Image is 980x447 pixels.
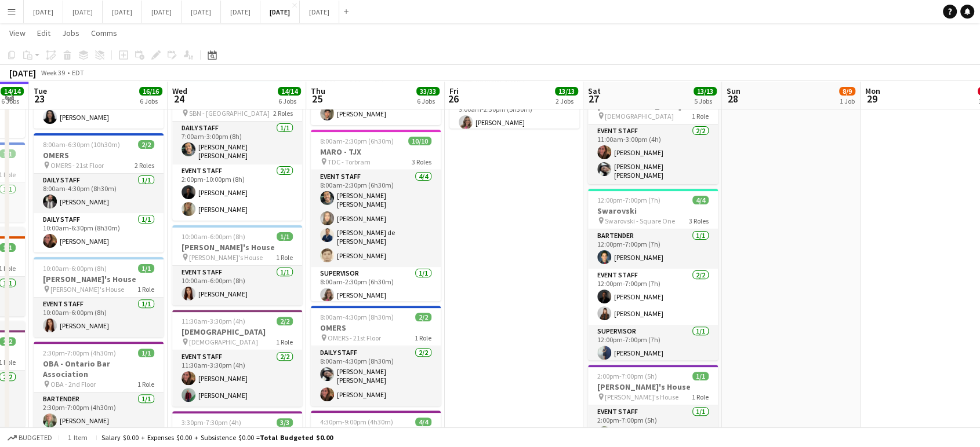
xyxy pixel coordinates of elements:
[588,124,718,184] app-card-role: Event Staff2/211:00am-3:00pm (4h)[PERSON_NAME][PERSON_NAME] [PERSON_NAME]
[103,1,142,23] button: [DATE]
[588,86,601,96] span: Sat
[34,274,164,284] h3: [PERSON_NAME]'s House
[597,372,657,380] span: 2:00pm-7:00pm (5h)
[588,229,718,269] app-card-role: Bartender1/112:00pm-7:00pm (7h)[PERSON_NAME]
[9,28,26,38] span: View
[555,87,578,96] span: 13/13
[588,269,718,325] app-card-role: Event Staff2/212:00pm-7:00pm (7h)[PERSON_NAME][PERSON_NAME]
[37,28,50,38] span: Edit
[34,257,164,337] app-job-card: 10:00am-6:00pm (8h)1/1[PERSON_NAME]'s House [PERSON_NAME]'s House1 RoleEvent Staff1/110:00am-6:00...
[43,264,107,273] span: 10:00am-6:00pm (8h)
[692,112,709,120] span: 1 Role
[172,242,302,252] h3: [PERSON_NAME]'s House
[605,217,675,225] span: Swarovski - Square One
[588,365,718,445] app-job-card: 2:00pm-7:00pm (5h)1/1[PERSON_NAME]'s House [PERSON_NAME]'s House1 RoleEvent Staff1/12:00pm-7:00pm...
[172,327,302,337] h3: [DEMOGRAPHIC_DATA]
[34,298,164,337] app-card-role: Event Staff1/110:00am-6:00pm (8h)[PERSON_NAME]
[32,25,55,41] a: Edit
[320,313,394,321] span: 8:00am-4:30pm (8h30m)
[328,334,381,342] span: OMERS - 21st Floor
[221,1,260,23] button: [DATE]
[172,310,302,406] app-job-card: 11:30am-3:30pm (4h)2/2[DEMOGRAPHIC_DATA] [DEMOGRAPHIC_DATA]1 RoleEvent Staff2/211:30am-3:30pm (4h...
[182,1,221,23] button: [DATE]
[34,86,47,96] span: Tue
[448,92,459,105] span: 26
[311,130,441,301] app-job-card: 8:00am-2:30pm (6h30m)10/10MARO - TJX TDC - Torbram3 RolesEvent Staff4/48:00am-2:30pm (6h30m)[PERS...
[692,372,709,380] span: 1/1
[588,382,718,392] h3: [PERSON_NAME]'s House
[725,92,741,105] span: 28
[416,87,440,96] span: 33/33
[170,92,187,105] span: 24
[34,133,164,252] app-job-card: 8:00am-6:30pm (10h30m)2/2OMERS OMERS - 21st Floor2 RolesDaily Staff1/18:00am-4:30pm (8h30m)[PERSO...
[34,342,164,432] app-job-card: 2:30pm-7:00pm (4h30m)1/1OBA - Ontario Bar Association OBA - 2nd Floor1 RoleBartender1/12:30pm-7:0...
[605,393,678,401] span: [PERSON_NAME]'s House
[6,431,54,444] button: Budgeted
[189,338,258,346] span: [DEMOGRAPHIC_DATA]
[605,112,674,120] span: [DEMOGRAPHIC_DATA]
[415,417,431,426] span: 4/4
[182,317,245,325] span: 11:30am-3:30pm (4h)
[72,68,84,77] div: EDT
[172,81,302,221] app-job-card: 7:00am-10:00pm (15h)3/3SBN - [GEOGRAPHIC_DATA] SBN - [GEOGRAPHIC_DATA]2 RolesDaily Staff1/17:00am...
[276,253,293,262] span: 1 Role
[692,393,709,401] span: 1 Role
[417,97,439,105] div: 6 Jobs
[43,349,116,357] span: 2:30pm-7:00pm (4h30m)
[694,87,717,96] span: 13/13
[34,393,164,432] app-card-role: Bartender1/12:30pm-7:00pm (4h30m)[PERSON_NAME]
[311,306,441,406] app-job-card: 8:00am-4:30pm (8h30m)2/2OMERS OMERS - 21st Floor1 RoleDaily Staff2/28:00am-4:30pm (8h30m)[PERSON_...
[840,97,855,105] div: 1 Job
[34,213,164,252] app-card-role: Daily Staff1/110:00am-6:30pm (8h30m)[PERSON_NAME]
[277,317,293,325] span: 2/2
[62,28,79,38] span: Jobs
[588,325,718,364] app-card-role: Supervisor1/112:00pm-7:00pm (7h)[PERSON_NAME]
[311,146,441,157] h3: MARO - TJX
[189,253,263,262] span: [PERSON_NAME]'s House
[556,97,578,105] div: 2 Jobs
[449,86,459,96] span: Fri
[863,92,880,105] span: 29
[311,346,441,406] app-card-role: Daily Staff2/28:00am-4:30pm (8h30m)[PERSON_NAME] [PERSON_NAME][PERSON_NAME]
[588,189,718,360] app-job-card: 12:00pm-7:00pm (7h)4/4Swarovski Swarovski - Square One3 RolesBartender1/112:00pm-7:00pm (7h)[PERS...
[182,232,245,241] span: 10:00am-6:00pm (8h)
[172,266,302,305] app-card-role: Event Staff1/110:00am-6:00pm (8h)[PERSON_NAME]
[137,285,154,294] span: 1 Role
[320,417,393,426] span: 4:30pm-9:00pm (4h30m)
[50,380,96,389] span: OBA - 2nd Floor
[309,92,325,105] span: 25
[43,140,120,149] span: 8:00am-6:30pm (10h30m)
[328,157,371,166] span: TDC - Torbram
[38,68,67,77] span: Week 39
[865,86,880,96] span: Mon
[34,358,164,379] h3: OBA - Ontario Bar Association
[57,25,84,41] a: Jobs
[172,225,302,305] app-job-card: 10:00am-6:00pm (8h)1/1[PERSON_NAME]'s House [PERSON_NAME]'s House1 RoleEvent Staff1/110:00am-6:00...
[101,433,333,442] div: Salary $0.00 + Expenses $0.00 + Subsistence $0.00 =
[597,196,660,204] span: 12:00pm-7:00pm (7h)
[273,109,293,118] span: 2 Roles
[172,86,187,96] span: Wed
[63,1,103,23] button: [DATE]
[408,137,431,145] span: 10/10
[139,87,162,96] span: 16/16
[34,174,164,213] app-card-role: Daily Staff1/18:00am-4:30pm (8h30m)[PERSON_NAME]
[588,405,718,445] app-card-role: Event Staff1/12:00pm-7:00pm (5h)[PERSON_NAME]
[140,97,162,105] div: 6 Jobs
[412,157,431,166] span: 3 Roles
[839,87,855,96] span: 8/9
[189,109,270,118] span: SBN - [GEOGRAPHIC_DATA]
[172,164,302,221] app-card-role: Event Staff2/22:00pm-10:00pm (8h)[PERSON_NAME][PERSON_NAME]
[588,84,718,184] app-job-card: 11:00am-3:00pm (4h)2/2[DEMOGRAPHIC_DATA] [DEMOGRAPHIC_DATA]1 RoleEvent Staff2/211:00am-3:00pm (4h...
[260,1,300,23] button: [DATE]
[692,196,709,204] span: 4/4
[260,433,333,442] span: Total Budgeted $0.00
